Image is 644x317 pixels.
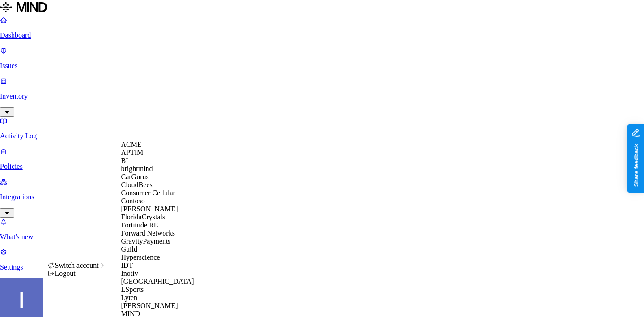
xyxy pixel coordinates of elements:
span: [PERSON_NAME] [121,205,178,213]
span: Hyperscience [121,253,160,261]
div: Logout [48,270,106,278]
span: [PERSON_NAME] [121,302,178,309]
span: CloudBees [121,181,153,188]
span: FloridaCrystals [121,213,165,221]
span: CarGurus [121,173,149,180]
span: Inotiv [121,270,138,277]
span: Guild [121,245,137,253]
span: ACME [121,141,142,148]
span: Consumer Cellular [121,189,175,197]
span: Switch account [55,261,99,269]
span: Fortitude RE [121,221,158,229]
span: APTIM [121,149,144,156]
span: BI [121,157,128,164]
span: Contoso [121,197,145,205]
span: Lyten [121,294,137,301]
span: brightmind [121,165,153,172]
span: GravityPayments [121,237,171,245]
span: [GEOGRAPHIC_DATA] [121,278,194,285]
span: LSports [121,286,144,293]
span: IDT [121,261,133,269]
span: Forward Networks [121,229,175,237]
